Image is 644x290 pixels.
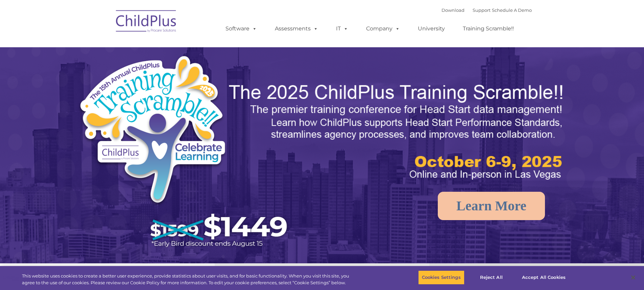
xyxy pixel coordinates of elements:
button: Accept All Cookies [518,270,569,285]
a: University [411,22,452,35]
a: Company [359,22,407,35]
a: Support [473,7,491,13]
font: | [442,7,532,13]
a: Software [219,22,264,35]
a: Schedule A Demo [492,7,532,13]
a: IT [329,22,355,35]
button: Cookies Settings [418,270,464,285]
a: Assessments [268,22,325,35]
span: Phone number [94,72,123,77]
a: Training Scramble!! [456,22,521,35]
div: This website uses cookies to create a better user experience, provide statistics about user visit... [22,273,354,286]
a: Learn More [438,192,545,220]
a: Download [442,7,464,13]
button: Close [626,270,641,285]
span: Last name [94,45,115,50]
button: Reject All [470,270,512,285]
img: ChildPlus by Procare Solutions [113,5,180,39]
